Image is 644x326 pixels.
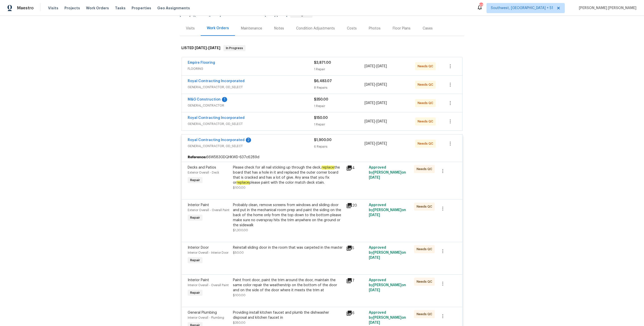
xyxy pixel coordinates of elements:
em: replace [236,181,249,185]
span: GENERAL_CONTRACTOR, OD_SELECT [188,121,314,126]
span: Repair [188,215,202,220]
div: Costs [347,26,357,31]
span: Approved by [PERSON_NAME] on [369,278,406,292]
a: Royal Contracting Incorporated [188,79,245,83]
a: Royal Contracting Incorporated [188,138,245,142]
span: Tasks [115,6,126,10]
div: 1 Repair [314,122,365,127]
span: Decks and Patios [188,166,216,169]
span: Listed [254,13,312,17]
span: [DATE] [365,120,375,123]
span: Visits [48,6,58,11]
div: Cases [423,26,433,31]
span: [DATE] [376,142,387,145]
div: Paint front door, paint the trim around the door, maintain the same color repair the weatherstrip... [233,278,343,293]
span: Needs QC [417,204,434,209]
span: Needs QC [417,247,434,252]
span: [DATE] [208,46,220,50]
span: Interior Overall - Interior Door [188,251,228,254]
span: Approved by [PERSON_NAME] on [369,246,406,259]
span: [DATE] [369,176,380,179]
div: 1 Repair [314,104,365,109]
span: [DATE] [376,120,387,123]
span: [DATE] [376,64,387,68]
div: 6 Repairs [314,144,365,149]
span: GENERAL_CONTRACTOR [188,103,314,108]
span: In Progress [224,46,245,51]
span: Repair [188,178,202,183]
span: [DATE] [365,64,375,68]
span: Needs QC [418,64,435,69]
div: Floor Plans [393,26,411,31]
span: Geo Assignments [157,6,190,11]
span: [DATE] [265,13,275,17]
div: 1 Repair [314,67,365,72]
span: - [195,46,220,50]
span: Repair [188,258,202,263]
div: Probably clean, remove screens from windows and sliding door and put in the mechanical room prep ... [233,203,343,228]
span: Repair [188,290,202,295]
span: Needs QC [417,279,434,284]
div: 6 [346,310,366,316]
span: Exterior Overall - Overall Paint [188,209,229,212]
span: [DATE] [369,256,380,259]
span: General Plumbing [188,311,217,314]
span: $1,900.00 [314,138,332,142]
span: Interior Overall - Overall Paint [188,284,229,287]
div: LISTED [DATE]-[DATE]In Progress [180,40,464,56]
span: - [365,82,387,87]
span: $50.00 [233,251,244,254]
span: - [365,119,387,124]
span: $350.00 [233,321,246,324]
span: [DATE] [376,101,387,105]
div: 20 [346,203,366,209]
div: Please check for all nail sticking up through the deck, the board that has a hole in it and repla... [233,165,343,185]
span: $150.00 [314,116,328,120]
span: Approved by [PERSON_NAME] on [369,166,406,179]
h6: LISTED [181,45,220,51]
span: GENERAL_CONTRACTOR, OD_SELECT [188,85,314,90]
a: Empire Flooring [188,61,215,64]
span: $1,300.00 [233,229,248,232]
div: 1 [222,97,227,102]
span: [DATE] [365,142,375,145]
div: 2 [246,138,251,143]
span: Projects [64,6,80,11]
span: Exterior Overall - Deck [188,171,219,174]
span: Interior Overall - Plumbing [188,316,224,319]
span: [DATE] [365,101,375,105]
div: 575 [479,3,483,8]
span: FLOORING [188,66,314,71]
span: GENERAL_CONTRACTOR, OD_SELECT [188,144,314,149]
span: Maestro [17,6,34,11]
span: Needs QC [418,82,435,87]
span: $100.00 [233,294,246,297]
div: Condition Adjustments [296,26,335,31]
span: Work Orders [86,6,109,11]
div: Work Orders [207,26,229,31]
div: 7 [346,278,366,284]
span: - [365,64,387,69]
a: Royal Contracting Incorporated [188,116,245,120]
div: 66W583GDQHKWD-637c6289d [182,153,462,162]
span: $100.00 [233,186,246,189]
span: - [265,13,287,17]
em: replace [321,166,334,170]
span: [PERSON_NAME] [PERSON_NAME] [577,6,636,11]
span: $350.00 [314,98,328,101]
div: 5 [346,245,366,251]
span: [DATE] [180,13,190,17]
span: [DATE] [365,83,375,86]
span: [DATE] [369,321,380,324]
span: [DATE] [369,288,380,292]
span: Interior Paint [188,278,209,282]
span: Interior Paint [188,203,209,207]
span: [DATE] [369,213,380,217]
span: [DATE] [376,83,387,86]
b: Reference: [188,155,206,160]
span: Approved by [PERSON_NAME] on [369,311,406,324]
span: [DATE] [277,13,287,17]
div: Reinstall sliding door in the room that was carpeted in the master [233,245,343,250]
span: Southwest, [GEOGRAPHIC_DATA] + 51 [491,6,553,11]
a: M&G Construction [188,98,221,101]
